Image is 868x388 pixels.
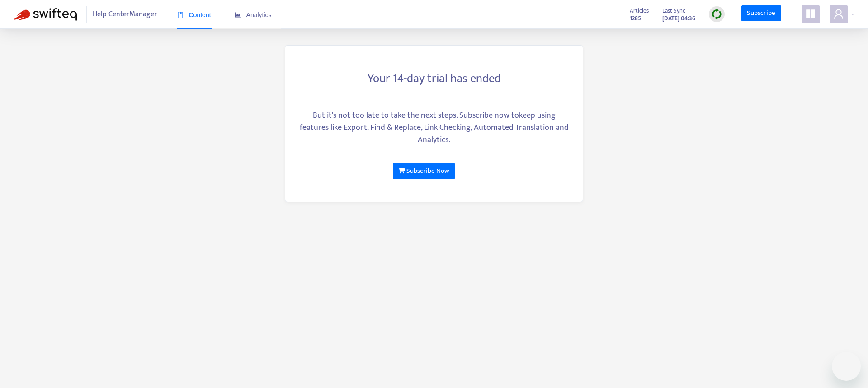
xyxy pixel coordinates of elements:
span: appstore [805,9,816,19]
strong: [DATE] 04:36 [662,14,695,23]
span: Articles [630,6,649,16]
img: Swifteq [14,8,77,21]
strong: 1285 [630,14,641,23]
span: user [833,9,844,19]
img: sync.dc5367851b00ba804db3.png [711,9,722,20]
span: area-chart [235,12,241,18]
span: Last Sync [662,6,685,16]
h3: Your 14-day trial has ended [299,72,569,86]
span: book [177,12,184,18]
a: Subscribe Now [393,163,455,179]
span: Analytics [235,11,272,18]
span: Help Center Manager [93,6,157,23]
iframe: Button to launch messaging window [832,352,861,381]
span: Content [177,11,211,18]
div: But it's not too late to take the next steps. Subscribe now to keep using features like Export, F... [299,110,569,146]
a: Subscribe [741,5,781,22]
